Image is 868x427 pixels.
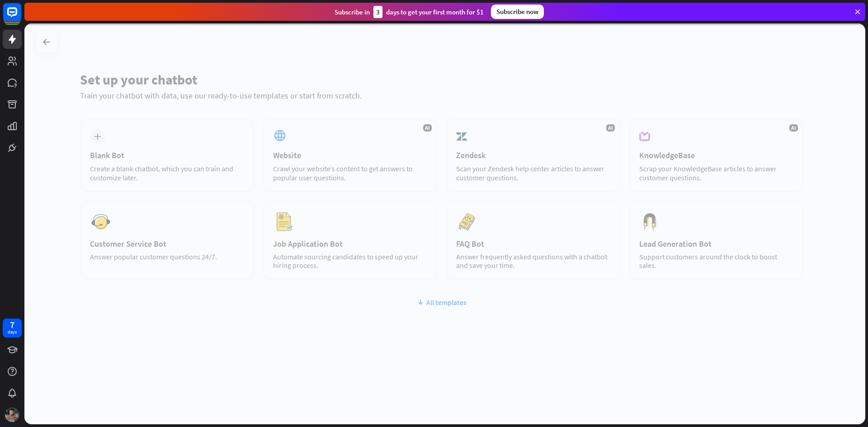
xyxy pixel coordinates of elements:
[10,321,14,329] div: 7
[335,6,484,18] div: Subscribe in days to get your first month for $1
[8,329,17,335] div: days
[491,5,544,19] div: Subscribe now
[3,319,22,338] a: 7 days
[7,4,34,31] button: Open LiveChat chat widget
[373,6,382,18] div: 3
